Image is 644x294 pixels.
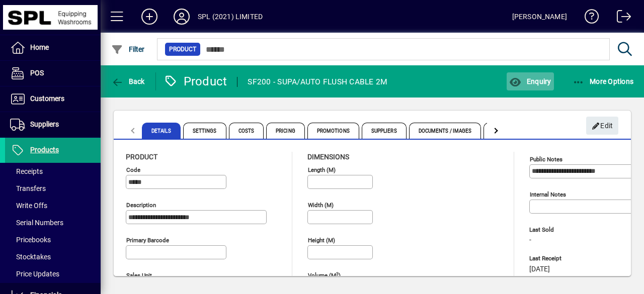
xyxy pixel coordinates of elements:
[30,146,59,154] span: Products
[484,123,540,139] span: Custom Fields
[10,167,43,175] span: Receipts
[229,123,264,139] span: Costs
[509,77,551,85] span: Enquiry
[133,8,166,26] button: Add
[507,72,553,90] button: Enquiry
[5,214,101,231] a: Serial Numbers
[529,236,531,244] span: -
[30,94,64,103] span: Customers
[30,120,59,128] span: Suppliers
[308,237,335,244] mat-label: Height (m)
[248,74,387,90] div: SF200 - SUPA/AUTO FLUSH CABLE 2M
[530,156,562,163] mat-label: Public Notes
[307,123,359,139] span: Promotions
[512,9,567,25] div: [PERSON_NAME]
[10,219,63,227] span: Serial Numbers
[126,272,152,279] mat-label: Sales unit
[101,72,156,90] app-page-header-button: Back
[126,237,169,244] mat-label: Primary barcode
[169,44,196,54] span: Product
[126,202,156,209] mat-label: Description
[529,265,550,273] span: [DATE]
[126,153,157,161] span: Product
[5,231,101,248] a: Pricebooks
[142,123,181,139] span: Details
[30,69,44,77] span: POS
[336,271,339,276] sup: 3
[10,202,47,210] span: Write Offs
[5,197,101,214] a: Write Offs
[10,184,46,192] span: Transfers
[166,8,198,26] button: Profile
[5,35,101,60] a: Home
[5,180,101,197] a: Transfers
[10,270,59,278] span: Price Updates
[5,265,101,282] a: Price Updates
[10,236,51,244] span: Pricebooks
[308,202,334,209] mat-label: Width (m)
[362,123,407,139] span: Suppliers
[109,72,147,90] button: Back
[592,118,613,134] span: Edit
[198,9,263,25] div: SPL (2021) LIMITED
[570,72,636,90] button: More Options
[266,123,305,139] span: Pricing
[111,45,145,53] span: Filter
[573,77,634,85] span: More Options
[409,123,481,139] span: Documents / Images
[10,253,51,261] span: Stocktakes
[5,61,101,86] a: POS
[609,2,631,35] a: Logout
[5,248,101,265] a: Stocktakes
[530,191,566,198] mat-label: Internal Notes
[577,2,599,35] a: Knowledge Base
[164,73,227,89] div: Product
[5,163,101,180] a: Receipts
[307,153,349,161] span: Dimensions
[586,117,618,135] button: Edit
[5,112,101,137] a: Suppliers
[308,166,336,173] mat-label: Length (m)
[183,123,226,139] span: Settings
[111,77,145,85] span: Back
[30,43,49,51] span: Home
[109,40,147,58] button: Filter
[5,86,101,112] a: Customers
[126,166,140,173] mat-label: Code
[308,272,341,279] mat-label: Volume (m )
